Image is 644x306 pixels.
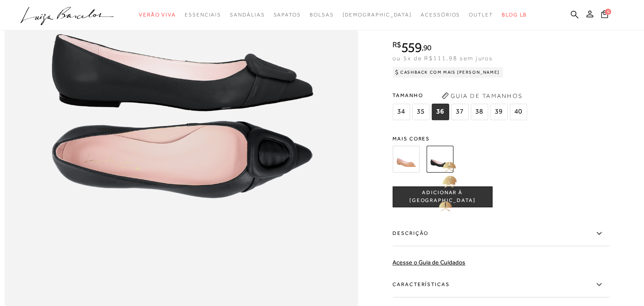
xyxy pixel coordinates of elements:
[502,12,527,18] span: BLOG LB
[469,7,493,23] a: categoryNavScreenReaderText
[139,7,176,23] a: categoryNavScreenReaderText
[421,7,460,23] a: categoryNavScreenReaderText
[598,10,611,21] button: 0
[230,7,265,23] a: categoryNavScreenReaderText
[432,104,449,120] span: 36
[392,272,609,297] label: Características
[139,12,176,18] span: Verão Viva
[423,43,432,52] span: 90
[392,221,609,246] label: Descrição
[392,67,503,78] div: Cashback com Mais [PERSON_NAME]
[393,189,492,205] span: ADICIONAR À [GEOGRAPHIC_DATA]
[471,104,488,120] span: 38
[392,146,419,173] img: SAPATILHA EM COURO BEGE BLUSH COM ENFEITE ACOLCHOADO
[185,7,221,23] a: categoryNavScreenReaderText
[273,7,301,23] a: categoryNavScreenReaderText
[392,259,465,266] a: Acesse o Guia de Cuidados
[422,44,432,52] i: ,
[392,136,609,141] span: Mais cores
[401,39,422,55] span: 559
[392,55,493,62] span: ou 5x de R$111,98 sem juros
[490,104,507,120] span: 39
[421,12,460,18] span: Acessórios
[342,7,412,23] a: noSubCategoriesText
[469,12,493,18] span: Outlet
[310,12,334,18] span: Bolsas
[392,104,410,120] span: 34
[510,104,527,120] span: 40
[392,41,401,49] i: R$
[230,12,265,18] span: Sandálias
[273,12,301,18] span: Sapatos
[426,146,453,173] img: SAPATILHA EM COURO PRETA COM ENFEITE ACOLCHOADO
[185,12,221,18] span: Essenciais
[392,186,492,207] button: ADICIONAR À [GEOGRAPHIC_DATA]
[310,7,334,23] a: categoryNavScreenReaderText
[412,104,429,120] span: 35
[451,104,468,120] span: 37
[392,89,529,102] span: Tamanho
[342,12,412,18] span: [DEMOGRAPHIC_DATA]
[502,7,527,23] a: BLOG LB
[438,89,525,103] button: Guia de Tamanhos
[605,9,611,15] span: 0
